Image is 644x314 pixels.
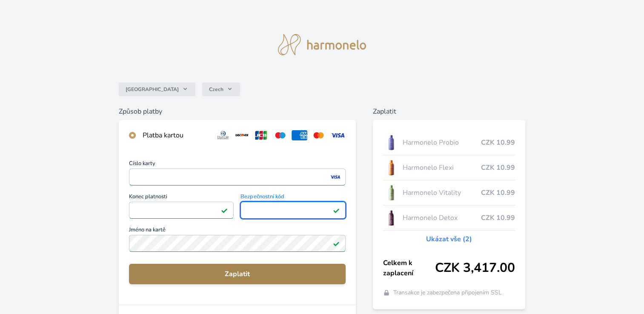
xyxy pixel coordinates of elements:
img: Platné pole [333,240,340,247]
button: [GEOGRAPHIC_DATA] [119,83,195,96]
a: Ukázat vše (2) [426,234,472,244]
img: Platné pole [333,207,340,214]
span: CZK 10.99 [481,188,515,198]
img: discover.svg [234,130,250,140]
img: CLEAN_PROBIO_se_stinem_x-lo.jpg [383,132,399,153]
img: visa [329,173,341,181]
iframe: Iframe pro číslo karty [133,171,342,183]
input: Jméno na kartěPlatné pole [129,235,346,252]
img: visa.svg [330,130,346,140]
span: [GEOGRAPHIC_DATA] [126,86,179,93]
span: Zaplatit [136,269,339,279]
img: jcb.svg [253,130,269,140]
span: Celkem k zaplacení [383,258,435,278]
span: CZK 10.99 [481,137,515,148]
span: Bezpečnostní kód [240,194,346,202]
button: Czech [202,83,240,96]
img: maestro.svg [272,130,288,140]
div: Platba kartou [143,130,209,140]
span: Jméno na kartě [129,227,346,235]
span: Harmonelo Vitality [403,188,481,198]
span: Harmonelo Flexi [403,163,481,173]
span: Harmonelo Probio [403,137,481,148]
iframe: Iframe pro datum vypršení platnosti [133,204,230,216]
img: amex.svg [292,130,307,140]
span: Konec platnosti [129,194,234,202]
img: Platné pole [221,207,228,214]
span: Transakce je zabezpečena připojením SSL [393,288,502,297]
span: Číslo karty [129,161,346,168]
img: mc.svg [311,130,326,140]
img: logo.svg [278,34,366,55]
span: Czech [209,86,223,93]
img: DETOX_se_stinem_x-lo.jpg [383,207,399,228]
span: Harmonelo Detox [403,213,481,223]
img: diners.svg [215,130,231,140]
button: Zaplatit [129,264,346,284]
h6: Zaplatit [373,106,525,117]
img: CLEAN_FLEXI_se_stinem_x-hi_(1)-lo.jpg [383,157,399,178]
span: CZK 3,417.00 [435,260,515,276]
iframe: Iframe pro bezpečnostní kód [244,204,342,216]
h6: Způsob platby [119,106,356,117]
span: CZK 10.99 [481,163,515,173]
span: CZK 10.99 [481,213,515,223]
img: CLEAN_VITALITY_se_stinem_x-lo.jpg [383,182,399,203]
